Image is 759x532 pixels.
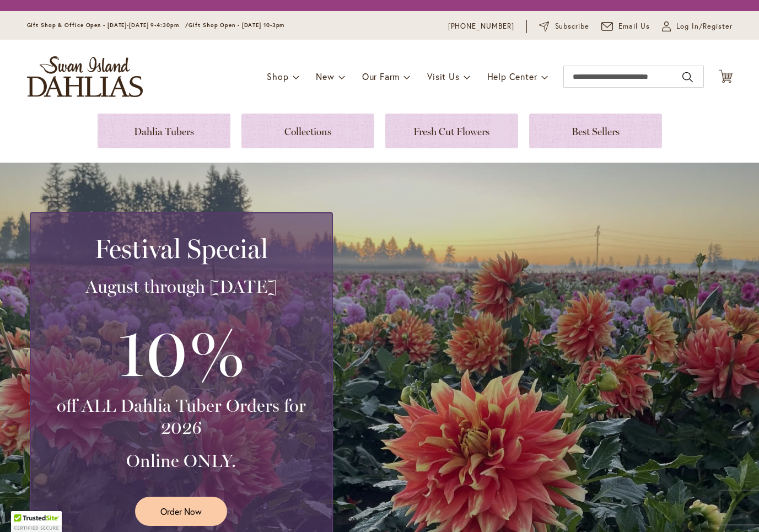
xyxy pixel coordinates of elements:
[44,309,319,395] h3: 10%
[362,71,400,82] span: Our Farm
[27,22,189,29] span: Gift Shop & Office Open - [DATE]-[DATE] 9-4:30pm /
[44,276,319,298] h3: August through [DATE]
[189,22,284,29] span: Gift Shop Open - [DATE] 10-3pm
[44,450,319,472] h3: Online ONLY.
[555,21,590,32] span: Subscribe
[618,21,650,32] span: Email Us
[662,21,733,32] a: Log In/Register
[682,68,692,86] button: Search
[539,21,589,32] a: Subscribe
[427,71,459,82] span: Visit Us
[676,21,733,32] span: Log In/Register
[487,71,537,82] span: Help Center
[601,21,650,32] a: Email Us
[316,71,334,82] span: New
[27,56,143,97] a: store logo
[44,395,319,439] h3: off ALL Dahlia Tuber Orders for 2026
[44,233,319,264] h2: Festival Special
[448,21,515,32] a: [PHONE_NUMBER]
[267,71,288,82] span: Shop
